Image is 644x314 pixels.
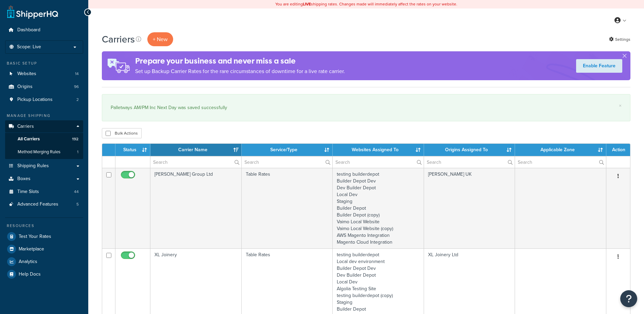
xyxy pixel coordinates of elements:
span: All Carriers [18,136,40,142]
h1: Carriers [102,33,135,46]
span: Time Slots [17,189,39,195]
span: 14 [75,71,79,77]
a: Advanced Features 5 [5,198,83,211]
li: Method Merging Rules [5,146,83,158]
li: Pickup Locations [5,93,83,106]
a: Marketplace [5,243,83,255]
th: Carrier Name: activate to sort column ascending [150,144,242,156]
a: Websites 14 [5,68,83,80]
a: Test Your Rates [5,230,83,243]
span: Pickup Locations [17,97,53,103]
li: Carriers [5,120,83,159]
h4: Prepare your business and never miss a sale [135,55,345,67]
span: Websites [17,71,36,77]
a: Boxes [5,173,83,185]
span: Analytics [19,259,37,265]
th: Origins Assigned To: activate to sort column ascending [424,144,515,156]
span: Shipping Rules [17,163,49,169]
span: Scope: Live [17,44,41,50]
span: Help Docs [19,272,41,277]
input: Search [333,156,424,168]
th: Action [606,144,630,156]
a: Analytics [5,256,83,268]
img: ad-rules-rateshop-fe6ec290ccb7230408bd80ed9643f0289d75e0ffd9eb532fc0e269fcd187b520.png [102,51,135,80]
a: Pickup Locations 2 [5,93,83,106]
td: [PERSON_NAME] Group Ltd [150,168,242,248]
span: Carriers [17,124,34,129]
input: Search [150,156,241,168]
p: Set up Backup Carrier Rates for the rare circumstances of downtime for a live rate carrier. [135,67,345,76]
button: Bulk Actions [102,128,142,138]
th: Websites Assigned To: activate to sort column ascending [333,144,424,156]
td: testing builderdepot Builder Depot Dev Dev Builder Depot Local Dev Staging Builder Depot Builder ... [333,168,424,248]
th: Applicable Zone: activate to sort column ascending [515,144,606,156]
a: Method Merging Rules 1 [5,146,83,158]
td: Table Rates [242,168,333,248]
span: 192 [72,136,78,142]
a: Settings [609,35,630,44]
span: Boxes [17,176,31,182]
th: Service/Type: activate to sort column ascending [242,144,333,156]
a: Dashboard [5,24,83,36]
button: + New [147,32,173,46]
a: Origins 96 [5,81,83,93]
li: Websites [5,68,83,80]
div: Resources [5,223,83,229]
input: Search [515,156,606,168]
span: 44 [74,189,79,195]
span: 96 [74,84,79,90]
div: Palletways AM/PM Inc Next Day was saved successfully [111,103,622,112]
li: Origins [5,81,83,93]
span: Method Merging Rules [18,149,60,155]
li: Time Slots [5,186,83,198]
span: Marketplace [19,246,44,252]
span: Dashboard [17,27,40,33]
a: Time Slots 44 [5,186,83,198]
div: Manage Shipping [5,113,83,119]
a: All Carriers 192 [5,133,83,145]
input: Search [242,156,333,168]
span: 2 [76,97,79,103]
input: Search [424,156,515,168]
span: Origins [17,84,33,90]
div: Basic Setup [5,60,83,66]
span: 1 [77,149,78,155]
a: ShipperHQ Home [7,5,58,19]
th: Status: activate to sort column ascending [115,144,150,156]
span: Test Your Rates [19,234,51,240]
button: Open Resource Center [620,290,637,307]
span: Advanced Features [17,202,58,207]
span: 5 [76,202,79,207]
li: All Carriers [5,133,83,145]
b: LIVE [303,1,311,7]
a: × [619,103,622,108]
a: Shipping Rules [5,160,83,172]
a: Carriers [5,120,83,133]
td: [PERSON_NAME] UK [424,168,515,248]
li: Advanced Features [5,198,83,211]
a: Enable Feature [576,59,622,73]
a: Help Docs [5,268,83,280]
